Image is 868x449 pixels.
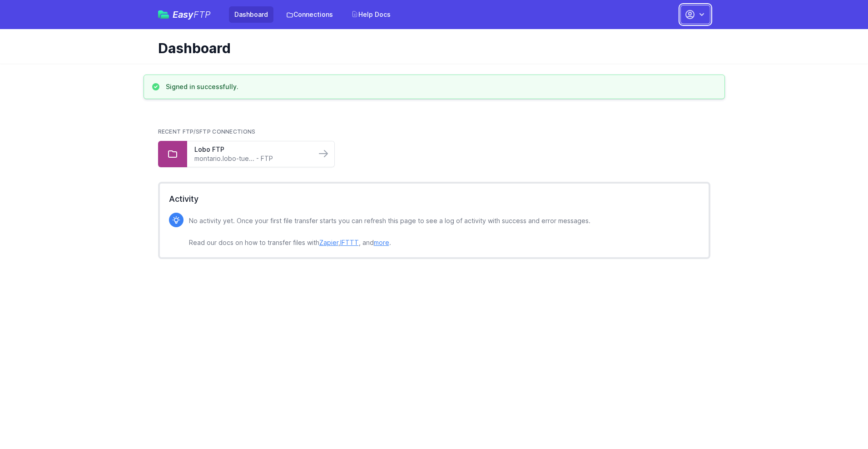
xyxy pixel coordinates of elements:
iframe: Drift Widget Chat Controller [823,404,857,438]
a: Zapier [319,239,338,246]
a: more [374,239,389,246]
h2: Activity [169,193,699,205]
a: Connections [281,6,338,23]
a: EasyFTP [158,10,211,19]
a: Dashboard [229,6,273,23]
a: IFTTT [340,239,359,246]
h3: Signed in successfully. [166,82,238,91]
img: easyftp_logo.png [158,10,169,19]
a: Help Docs [346,6,396,23]
span: FTP [193,9,211,20]
h2: Recent FTP/SFTP Connections [158,128,710,135]
a: Lobo FTP [194,145,309,154]
h1: Dashboard [158,40,703,56]
span: Easy [173,10,211,19]
a: montario.lobo-tue... - FTP [194,154,309,163]
p: No activity yet. Once your first file transfer starts you can refresh this page to see a log of a... [189,215,590,248]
